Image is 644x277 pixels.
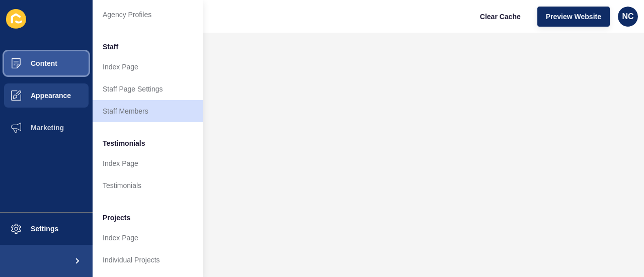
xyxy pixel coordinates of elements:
span: Staff [103,42,118,52]
span: Projects [103,213,130,223]
a: Index Page [93,56,203,78]
a: Agency Profiles [93,4,203,26]
span: Preview Website [546,12,601,22]
button: Clear Cache [471,7,529,27]
span: Testimonials [103,138,145,148]
a: Index Page [93,227,203,249]
a: Staff Page Settings [93,78,203,100]
a: Staff Members [93,100,203,122]
span: Clear Cache [480,12,521,22]
a: Individual Projects [93,249,203,271]
button: Preview Website [537,7,610,27]
a: Testimonials [93,174,203,197]
a: Index Page [93,152,203,174]
span: NC [622,12,633,22]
